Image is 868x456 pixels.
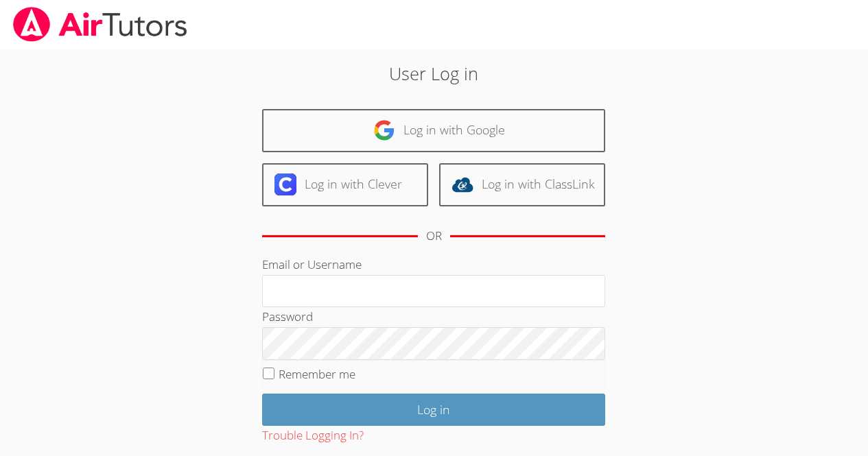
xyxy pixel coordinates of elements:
a: Log in with Clever [262,163,428,206]
div: OR [426,226,442,246]
h2: User Log in [200,60,668,86]
a: Log in with ClassLink [439,163,605,206]
label: Remember me [279,366,355,382]
a: Log in with Google [262,109,605,152]
img: airtutors_banner-c4298cdbf04f3fff15de1276eac7730deb9818008684d7c2e4769d2f7ddbe033.png [12,7,189,42]
img: google-logo-50288ca7cdecda66e5e0955fdab243c47b7ad437acaf1139b6f446037453330a.svg [373,119,395,141]
button: Trouble Logging In? [262,426,364,446]
input: Log in [262,394,605,426]
img: clever-logo-6eab21bc6e7a338710f1a6ff85c0baf02591cd810cc4098c63d3a4b26e2feb20.svg [274,173,296,195]
label: Password [262,309,313,324]
img: classlink-logo-d6bb404cc1216ec64c9a2012d9dc4662098be43eaf13dc465df04b49fa7ab582.svg [451,173,473,195]
label: Email or Username [262,256,362,272]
